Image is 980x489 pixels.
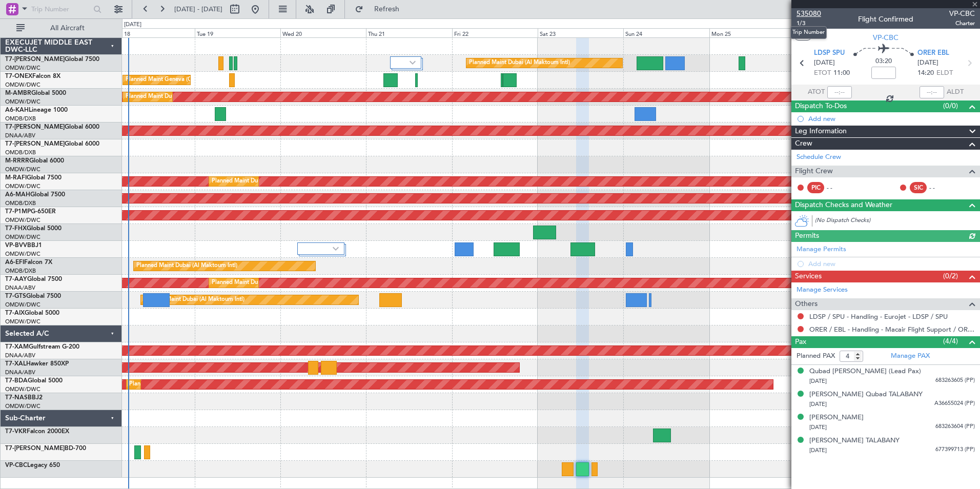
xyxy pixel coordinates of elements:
[5,226,27,232] span: T7-FHX
[5,293,61,299] a: T7-GTSGlobal 7500
[350,1,412,17] button: Refresh
[808,87,825,97] span: ATOT
[5,462,27,468] span: VP-CBC
[5,344,79,350] a: T7-XAMGulfstream G-200
[949,8,975,19] span: VP-CBC
[5,352,35,359] a: DNAA/ABV
[943,100,958,111] span: (0/0)
[809,325,975,334] a: ORER / EBL - Handling - Macair Flight Support / ORER
[5,73,60,79] a: T7-ONEXFalcon 8X
[809,436,900,446] div: [PERSON_NAME] TALABANY
[5,284,35,292] a: DNAA/ABV
[174,5,222,14] span: [DATE] - [DATE]
[5,310,59,316] a: T7-AIXGlobal 5000
[790,26,827,39] div: Trip Number
[5,429,27,435] span: T7-VKR
[5,395,28,401] span: T7-NAS
[809,390,923,400] div: [PERSON_NAME] Qubad TALABANY
[795,298,818,310] span: Others
[5,209,31,215] span: T7-P1MP
[5,175,62,181] a: M-RAFIGlobal 7500
[809,446,827,454] span: [DATE]
[910,182,927,193] div: SIC
[795,166,833,177] span: Flight Crew
[929,183,952,192] div: - -
[947,87,964,97] span: ALDT
[366,28,452,37] div: Thu 21
[795,336,806,348] span: Pax
[5,90,31,96] span: M-AMBR
[814,68,831,78] span: ETOT
[797,285,848,295] a: Manage Services
[5,124,65,130] span: T7-[PERSON_NAME]
[5,361,26,367] span: T7-XAL
[365,6,409,13] span: Refresh
[5,209,56,215] a: T7-P1MPG-650ER
[795,138,812,150] span: Crew
[5,64,40,72] a: OMDW/DWC
[5,259,52,266] a: A6-EFIFalcon 7X
[126,72,210,88] div: Planned Maint Geneva (Cointrin)
[31,2,90,17] input: Trip Number
[5,310,25,316] span: T7-AIX
[917,58,938,68] span: [DATE]
[136,258,237,274] div: Planned Maint Dubai (Al Maktoum Intl)
[333,247,339,251] img: arrow-gray.svg
[623,28,709,37] div: Sun 24
[5,56,99,63] a: T7-[PERSON_NAME]Global 7500
[5,192,65,198] a: A6-MAHGlobal 7500
[809,423,827,431] span: [DATE]
[795,271,822,282] span: Services
[943,336,958,347] span: (4/4)
[875,56,892,67] span: 03:20
[11,20,111,36] button: All Aircraft
[538,28,623,37] div: Sat 23
[809,413,864,423] div: [PERSON_NAME]
[5,462,60,468] a: VP-CBCLegacy 650
[5,276,27,282] span: T7-AAY
[5,132,35,139] a: DNAA/ABV
[935,422,975,431] span: 683263604 (PP)
[795,100,847,112] span: Dispatch To-Dos
[936,68,953,78] span: ELDT
[797,152,841,162] a: Schedule Crew
[809,400,827,408] span: [DATE]
[808,114,975,123] div: Add new
[815,216,980,227] div: (No Dispatch Checks)
[5,226,62,232] a: T7-FHXGlobal 5000
[795,199,892,211] span: Dispatch Checks and Weather
[891,351,930,361] a: Manage PAX
[5,199,36,207] a: OMDB/DXB
[5,250,40,258] a: OMDW/DWC
[5,182,40,190] a: OMDW/DWC
[934,399,975,408] span: A36655024 (PP)
[5,361,69,367] a: T7-XALHawker 850XP
[5,369,35,376] a: DNAA/ABV
[27,25,108,32] span: All Aircraft
[5,378,63,384] a: T7-BDAGlobal 5000
[195,28,280,37] div: Tue 19
[5,242,42,249] a: VP-BVVBBJ1
[797,351,835,361] label: Planned PAX
[469,55,570,71] div: Planned Maint Dubai (Al Maktoum Intl)
[144,292,244,308] div: Planned Maint Dubai (Al Maktoum Intl)
[5,56,65,63] span: T7-[PERSON_NAME]
[212,174,313,189] div: Planned Maint Dubai (Al Maktoum Intl)
[126,89,227,105] div: Planned Maint Dubai (Al Maktoum Intl)
[873,32,899,43] span: VP-CBC
[5,158,29,164] span: M-RRRR
[935,376,975,385] span: 683263605 (PP)
[5,115,36,123] a: OMDB/DXB
[5,385,40,393] a: OMDW/DWC
[5,192,30,198] span: A6-MAH
[212,275,313,291] div: Planned Maint Dubai (Al Maktoum Intl)
[109,28,194,37] div: Mon 18
[935,445,975,454] span: 677399713 (PP)
[5,141,65,147] span: T7-[PERSON_NAME]
[5,107,29,113] span: A6-KAH
[5,402,40,410] a: OMDW/DWC
[5,216,40,224] a: OMDW/DWC
[5,149,36,156] a: OMDB/DXB
[809,377,827,385] span: [DATE]
[5,141,99,147] a: T7-[PERSON_NAME]Global 6000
